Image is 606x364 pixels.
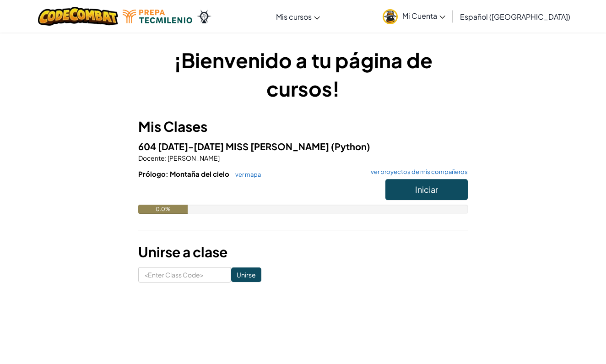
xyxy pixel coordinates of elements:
[402,11,445,21] span: Mi Cuenta
[415,184,438,195] span: Iniciar
[366,169,468,175] a: ver proyectos de mis compañeros
[165,154,167,162] span: :
[331,141,370,152] span: (Python)
[38,7,118,26] img: CodeCombat logo
[383,9,398,24] img: avatar
[138,116,468,137] h3: Mis Clases
[385,179,468,200] button: Iniciar
[138,141,331,152] span: 604 [DATE]-[DATE] MISS [PERSON_NAME]
[231,171,261,178] a: ver mapa
[138,169,231,178] span: Prólogo: Montaña del cielo
[138,267,231,283] input: <Enter Class Code>
[197,10,211,23] img: Ozaria
[460,12,570,22] span: Español ([GEOGRAPHIC_DATA])
[167,154,220,162] span: [PERSON_NAME]
[138,154,165,162] span: Docente
[231,267,261,282] input: Unirse
[271,4,325,29] a: Mis cursos
[138,205,188,214] div: 0.0%
[378,2,450,31] a: Mi Cuenta
[276,12,312,22] span: Mis cursos
[138,242,468,262] h3: Unirse a clase
[455,4,575,29] a: Español ([GEOGRAPHIC_DATA])
[138,46,468,103] h1: ¡Bienvenido a tu página de cursos!
[123,10,192,23] img: Tecmilenio logo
